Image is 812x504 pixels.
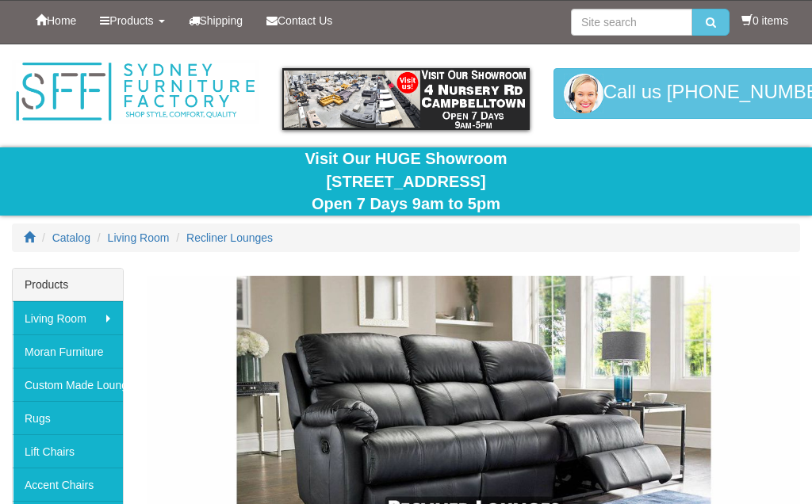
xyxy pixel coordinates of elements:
a: Rugs [13,401,123,434]
span: Home [47,14,76,27]
img: showroom.gif [282,68,529,130]
a: Contact Us [255,1,344,40]
a: Products [88,1,176,40]
span: Contact Us [278,14,332,27]
a: Lift Chairs [13,434,123,468]
a: Living Room [13,301,123,334]
li: 0 items [741,13,788,29]
a: Accent Chairs [13,468,123,501]
div: Products [13,269,123,301]
a: Shipping [177,1,255,40]
img: Sydney Furniture Factory [12,60,259,124]
a: Living Room [108,231,170,244]
span: Shipping [200,14,243,27]
input: Site search [571,9,692,36]
a: Recliner Lounges [186,231,273,244]
a: Custom Made Lounges [13,368,123,401]
div: Visit Our HUGE Showroom [STREET_ADDRESS] Open 7 Days 9am to 5pm [12,147,800,216]
a: Home [24,1,88,40]
span: Products [109,14,153,27]
a: Catalog [52,231,90,244]
a: Moran Furniture [13,334,123,368]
